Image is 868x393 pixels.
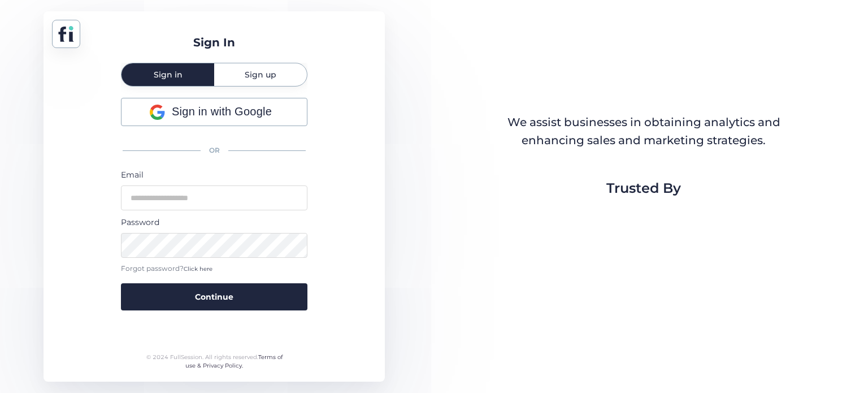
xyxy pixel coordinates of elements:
[121,216,307,228] div: Password
[172,103,272,120] span: Sign in with Google
[121,283,307,310] button: Continue
[121,169,307,181] div: Email
[606,178,681,199] span: Trusted By
[185,353,283,370] a: Terms of use & Privacy Policy.
[193,34,235,51] div: Sign In
[141,353,288,370] div: © 2024 FullSession. All rights reserved.
[245,71,276,79] span: Sign up
[154,71,183,79] span: Sign in
[121,264,307,274] div: Forgot password?
[184,265,212,273] span: Click here
[121,139,307,163] div: OR
[195,291,233,303] span: Continue
[494,114,793,149] div: We assist businesses in obtaining analytics and enhancing sales and marketing strategies.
